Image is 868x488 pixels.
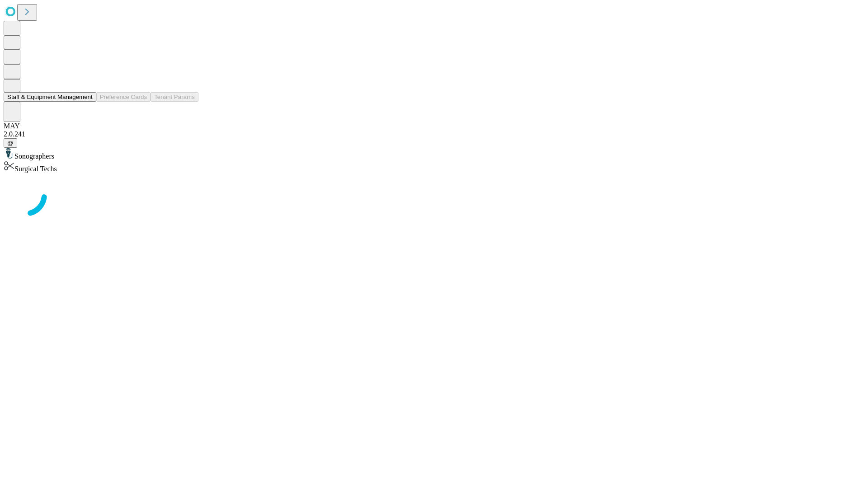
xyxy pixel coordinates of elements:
[4,138,17,148] button: @
[4,122,864,130] div: MAY
[4,130,864,138] div: 2.0.241
[4,92,96,102] button: Staff & Equipment Management
[96,92,151,102] button: Preference Cards
[4,160,864,173] div: Surgical Techs
[7,140,14,146] span: @
[151,92,198,102] button: Tenant Params
[4,148,864,160] div: Sonographers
